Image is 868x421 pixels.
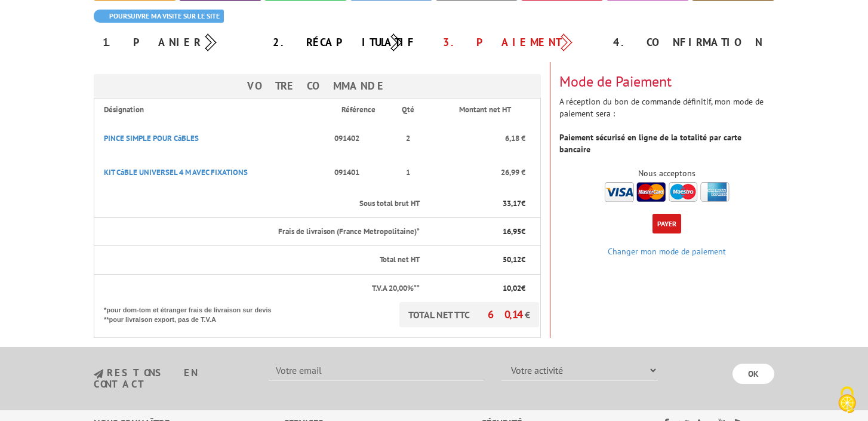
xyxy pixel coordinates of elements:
[430,167,525,179] p: 26,99 €
[396,133,420,145] p: 2
[559,74,774,90] h3: Mode de Paiement
[104,133,199,143] a: PINCE SIMPLE POUR CâBLES
[94,368,251,389] h3: restons en contact
[94,32,264,53] div: 1. Panier
[430,198,525,210] p: €
[832,385,862,415] img: Cookies (fenêtre modale)
[430,133,525,145] p: 6,18 €
[94,74,541,98] h3: Votre Commande
[550,62,783,204] div: A réception du bon de commande définitif, mon mode de paiement sera :
[604,32,774,53] div: 4. Confirmation
[104,302,283,324] p: *pour dom-tom et étranger frais de livraison sur devis **pour livraison export, pas de T.V.A
[430,105,539,116] p: Montant net HT
[331,161,386,185] p: 091401
[399,302,539,327] p: TOTAL NET TTC €
[94,10,224,23] a: Poursuivre ma visite sur le site
[430,254,525,266] p: €
[396,167,420,179] p: 1
[652,214,681,233] button: Payer
[273,35,416,49] a: 2. Récapitulatif
[605,182,730,202] img: accepted.png
[559,167,774,179] div: Nous acceptons
[503,283,521,293] span: 10,02
[488,308,525,321] span: 60,14
[608,246,726,257] a: Changer mon mode de paiement
[503,198,521,208] span: 33,17
[331,105,386,116] p: Référence
[94,369,103,379] img: newsletter.jpg
[104,167,248,177] a: KIT CâBLE UNIVERSEL 4 M AVEC FIXATIONS
[104,105,320,116] p: Désignation
[503,254,521,265] span: 50,12
[94,217,421,246] th: Frais de livraison (France Metropolitaine)*
[331,127,386,150] p: 091402
[559,132,741,155] strong: Paiement sécurisé en ligne de la totalité par carte bancaire
[732,364,774,384] input: OK
[430,283,525,294] p: €
[94,246,421,275] th: Total net HT
[104,283,420,294] p: T.V.A 20,00%**
[826,380,868,421] button: Cookies (fenêtre modale)
[430,226,525,238] p: €
[503,226,521,236] span: 16,95
[396,105,420,116] p: Qté
[94,190,421,218] th: Sous total brut HT
[269,360,484,380] input: Votre email
[434,32,604,53] div: 3. Paiement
